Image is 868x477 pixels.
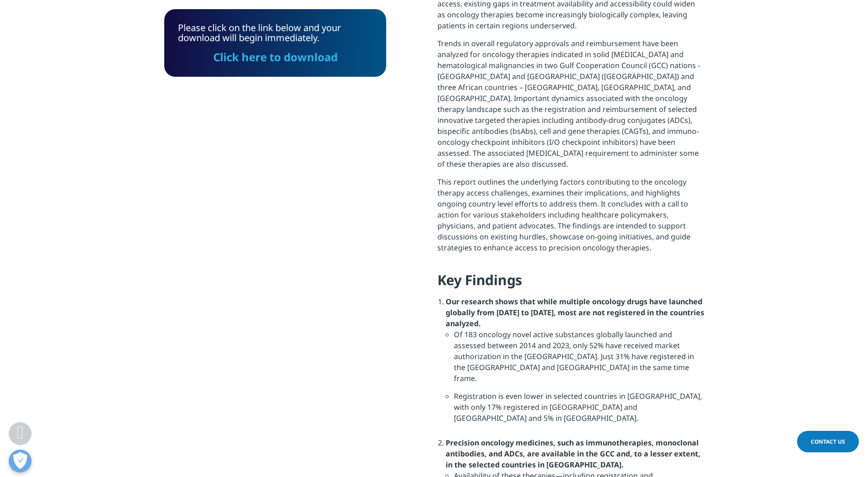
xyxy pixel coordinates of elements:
[797,431,859,452] a: Contact Us
[446,297,704,329] strong: Our research shows that while multiple oncology drugs have launched globally from [DATE] to [DATE...
[437,38,704,176] p: Trends in overall regulatory approvals and reimbursement have been analyzed for oncology therapie...
[437,176,704,260] p: This report outlines the underlying factors contributing to the oncology therapy access challenge...
[454,391,704,430] li: Registration is even lower in selected countries in [GEOGRAPHIC_DATA], with only 17% registered i...
[811,438,845,445] span: Contact Us
[437,271,704,296] h4: Key Findings
[9,450,32,472] button: Open Preferences
[454,329,704,391] li: Of 183 oncology novel active substances globally launched and assessed between 2014 and 2023, onl...
[213,49,338,64] a: Click here to download
[446,438,701,470] strong: Precision oncology medicines, such as immunotherapies, monoclonal antibodies, and ADCs, are avail...
[178,23,372,63] div: Please click on the link below and your download will begin immediately.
